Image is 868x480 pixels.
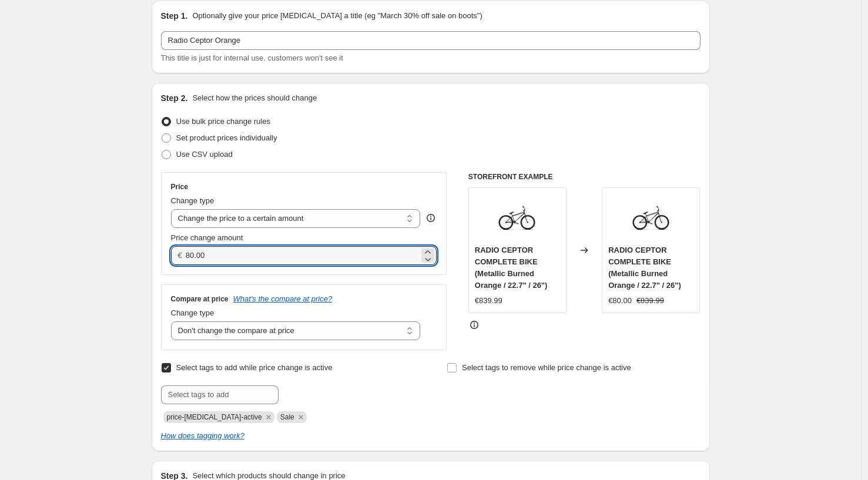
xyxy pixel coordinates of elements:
span: RADIO CEPTOR COMPLETE BIKE (Metallic Burned Orange / 22.7" / 26") [608,246,681,290]
input: Select tags to add [161,385,279,404]
span: Price change amount [171,233,243,242]
span: Select tags to remove while price change is active [462,363,631,372]
span: Change type [171,196,215,205]
button: Remove price-change-job-active [263,412,274,422]
span: This title is just for internal use, customers won't see it [161,53,343,62]
h3: Compare at price [171,294,229,304]
button: What's the compare at price? [233,294,333,303]
div: €80.00 [608,295,632,307]
span: € [178,251,182,260]
strike: €839.99 [636,295,664,307]
span: Use bulk price change rules [176,117,270,126]
p: Select how the prices should change [192,92,317,104]
span: Use CSV upload [176,150,233,159]
h2: Step 1. [161,10,188,22]
span: Change type [171,308,215,317]
h2: Step 2. [161,92,188,104]
img: Radio_Ceptor_26_Matt_Black_4055822541893_websquare_1_2048x2048_4049e941-1480-4c80-87c1-e77c6867cb... [628,194,675,241]
p: Optionally give your price [MEDICAL_DATA] a title (eg "March 30% off sale on boots") [192,10,482,22]
h6: STOREFRONT EXAMPLE [468,172,701,182]
input: 30% off holiday sale [161,31,701,50]
span: Select tags to add while price change is active [176,363,333,372]
div: help [425,212,437,224]
span: Set product prices individually [176,133,277,142]
span: Sale [280,413,294,421]
h3: Price [171,182,188,192]
span: price-change-job-active [167,413,262,421]
img: Radio_Ceptor_26_Matt_Black_4055822541893_websquare_1_2048x2048_4049e941-1480-4c80-87c1-e77c6867cb... [494,194,541,241]
span: RADIO CEPTOR COMPLETE BIKE (Metallic Burned Orange / 22.7" / 26") [475,246,548,290]
button: Remove Sale [296,412,306,422]
div: €839.99 [475,295,502,307]
a: How does tagging work? [161,431,244,440]
input: 80.00 [186,246,419,265]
